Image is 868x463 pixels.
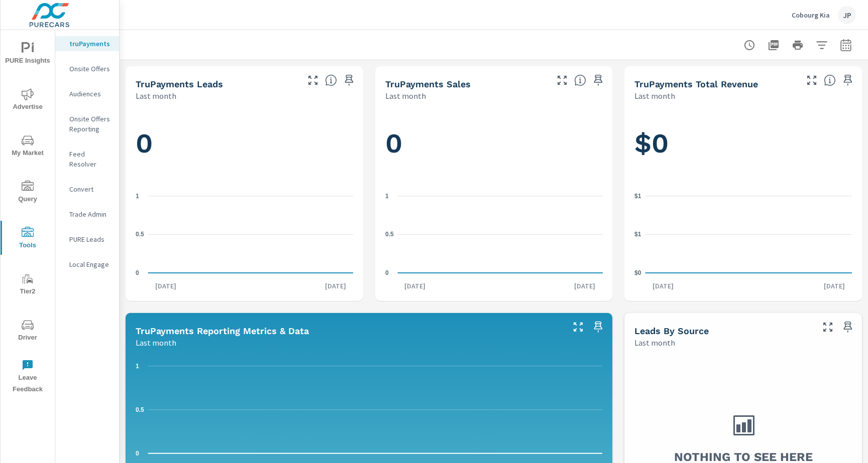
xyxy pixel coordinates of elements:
[4,88,52,113] span: Advertise
[385,79,471,89] h5: truPayments Sales
[574,74,586,86] span: Number of sales matched to a truPayments lead. [Source: This data is sourced from the dealer's DM...
[318,281,353,291] p: [DATE]
[69,184,111,194] p: Convert
[836,35,856,55] button: Select Date Range
[634,231,641,238] text: $1
[69,89,111,99] p: Audiences
[136,450,139,457] text: 0
[4,273,52,297] span: Tier2
[69,39,111,49] p: truPayments
[385,126,603,161] h1: 0
[136,406,144,413] text: 0.5
[136,79,223,89] h5: truPayments Leads
[55,86,119,101] div: Audiences
[4,181,52,205] span: Query
[69,64,111,74] p: Onsite Offers
[634,126,852,161] h1: $0
[634,326,709,336] h5: Leads By Source
[4,319,52,344] span: Driver
[55,36,119,51] div: truPayments
[69,149,111,169] p: Feed Resolver
[1,30,55,399] div: nav menu
[69,234,111,244] p: PURE Leads
[148,281,183,291] p: [DATE]
[69,114,111,134] p: Onsite Offers Reporting
[838,6,856,24] div: JP
[136,90,176,102] p: Last month
[840,72,856,88] span: Save this to your personalized report
[634,90,675,102] p: Last month
[341,72,357,88] span: Save this to your personalized report
[554,72,570,88] button: Make Fullscreen
[634,193,641,200] text: $1
[590,319,606,335] span: Save this to your personalized report
[817,281,852,291] p: [DATE]
[4,42,52,67] span: PURE Insights
[385,231,394,238] text: 0.5
[788,35,808,55] button: Print Report
[397,281,432,291] p: [DATE]
[4,227,52,251] span: Tools
[570,319,586,335] button: Make Fullscreen
[136,337,176,349] p: Last month
[55,146,119,172] div: Feed Resolver
[812,35,832,55] button: Apply Filters
[840,319,856,335] span: Save this to your personalized report
[55,257,119,272] div: Local Engage
[385,90,426,102] p: Last month
[55,207,119,222] div: Trade Admin
[792,11,830,20] p: Cobourg Kia
[55,111,119,136] div: Onsite Offers Reporting
[634,269,641,276] text: $0
[136,126,353,161] h1: 0
[764,35,784,55] button: "Export Report to PDF"
[824,74,836,86] span: Total revenue from sales matched to a truPayments lead. [Source: This data is sourced from the de...
[4,134,52,159] span: My Market
[590,72,606,88] span: Save this to your personalized report
[634,337,675,349] p: Last month
[385,193,389,200] text: 1
[136,363,139,370] text: 1
[136,269,139,276] text: 0
[136,231,144,238] text: 0.5
[55,232,119,247] div: PURE Leads
[55,182,119,197] div: Convert
[136,326,309,336] h5: truPayments Reporting Metrics & Data
[325,74,337,86] span: The number of truPayments leads.
[385,269,389,276] text: 0
[4,359,52,395] span: Leave Feedback
[567,281,602,291] p: [DATE]
[55,61,119,76] div: Onsite Offers
[634,79,758,89] h5: truPayments Total Revenue
[804,72,820,88] button: Make Fullscreen
[69,209,111,219] p: Trade Admin
[305,72,321,88] button: Make Fullscreen
[820,319,836,335] button: Make Fullscreen
[645,281,681,291] p: [DATE]
[69,259,111,269] p: Local Engage
[136,193,139,200] text: 1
